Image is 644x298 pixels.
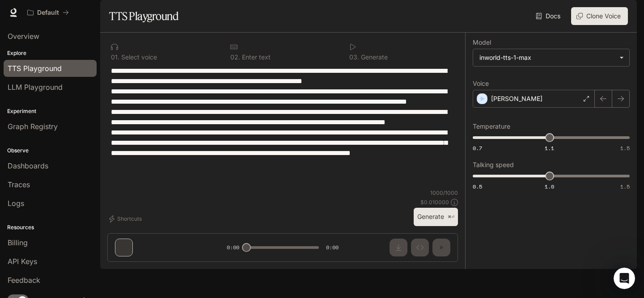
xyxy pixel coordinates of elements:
p: [PERSON_NAME] [491,94,542,103]
p: Temperature [473,123,510,130]
p: ⌘⏎ [448,214,454,220]
p: 0 3 . [349,54,359,60]
span: 1.5 [620,144,630,152]
button: Clone Voice [571,7,628,25]
p: 0 2 . [230,54,240,60]
p: 0 1 . [111,54,119,60]
div: inworld-tts-1-max [473,49,629,66]
p: Default [37,9,59,17]
iframe: Intercom live chat [614,268,635,289]
div: inworld-tts-1-max [479,53,615,62]
p: Voice [473,80,489,87]
p: Select voice [119,54,157,60]
span: 1.1 [545,144,554,152]
h1: TTS Playground [109,7,178,25]
button: All workspaces [23,4,73,21]
span: 0.7 [473,144,482,152]
button: Shortcuts [107,212,145,226]
p: Generate [359,54,388,60]
button: Generate⌘⏎ [414,208,458,226]
span: 0.5 [473,183,482,190]
p: Model [473,39,491,46]
a: Docs [534,7,564,25]
span: 1.5 [620,183,630,190]
span: 1.0 [545,183,554,190]
p: Enter text [240,54,271,60]
p: Talking speed [473,162,514,168]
